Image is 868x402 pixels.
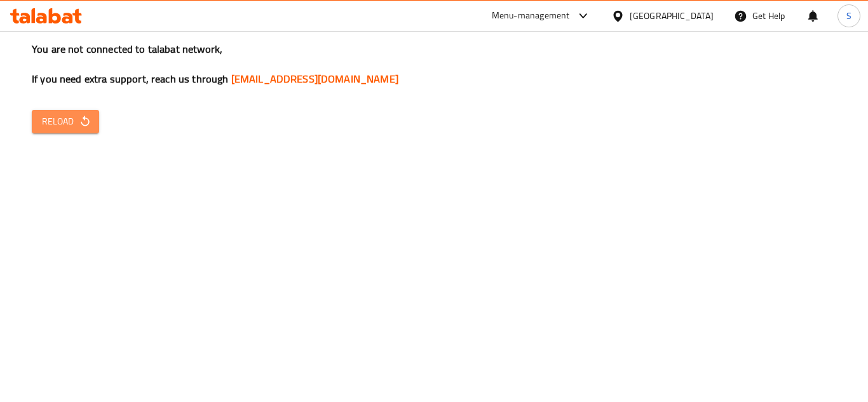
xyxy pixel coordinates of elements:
[32,42,836,86] h3: You are not connected to talabat network, If you need extra support, reach us through
[42,114,89,130] span: Reload
[630,9,714,23] div: [GEOGRAPHIC_DATA]
[846,9,851,23] span: S
[231,69,398,88] a: [EMAIL_ADDRESS][DOMAIN_NAME]
[32,110,99,133] button: Reload
[492,8,570,23] div: Menu-management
